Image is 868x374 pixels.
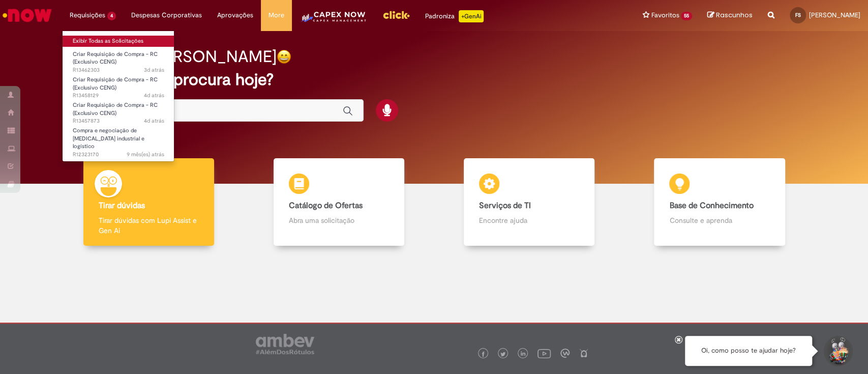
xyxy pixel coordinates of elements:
a: Exibir Todas as Solicitações [63,36,174,47]
ul: Requisições [62,31,174,162]
p: Tirar dúvidas com Lupi Assist e Gen Ai [99,215,199,236]
img: logo_footer_naosei.png [579,349,588,358]
b: Base de Conhecimento [669,200,753,211]
span: R13462303 [73,66,164,74]
b: Serviços de TI [479,200,531,211]
p: Consulte e aprenda [669,215,769,225]
img: logo_footer_ambev_rotulo_gray.png [256,334,314,354]
a: Aberto R12323170 : Compra e negociação de Capex industrial e logístico [63,125,174,147]
span: 4 [107,12,116,20]
span: FS [795,12,801,18]
span: Criar Requisição de Compra - RC (Exclusivo CENG) [73,101,158,117]
h2: O que você procura hoje? [82,71,786,89]
a: Tirar dúvidas Tirar dúvidas com Lupi Assist e Gen Ai [53,158,244,246]
img: ServiceNow [1,5,53,25]
img: CapexLogo5.png [300,10,367,31]
time: 26/11/2024 14:53:50 [127,151,164,158]
span: 9 mês(es) atrás [127,151,164,158]
span: Favoritos [651,10,679,20]
img: click_logo_yellow_360x200.png [382,7,410,22]
time: 29/08/2025 13:06:22 [144,66,164,74]
span: 4d atrás [144,117,164,125]
span: Criar Requisição de Compra - RC (Exclusivo CENG) [73,50,158,66]
time: 28/08/2025 14:10:56 [144,92,164,99]
b: Catálogo de Ofertas [289,200,363,211]
span: 4d atrás [144,92,164,99]
span: More [268,10,284,20]
img: logo_footer_facebook.png [481,352,486,357]
b: Tirar dúvidas [99,200,145,211]
a: Aberto R13458129 : Criar Requisição de Compra - RC (Exclusivo CENG) [63,74,174,96]
p: +GenAi [459,10,484,22]
span: R13457873 [73,117,164,125]
a: Aberto R13462303 : Criar Requisição de Compra - RC (Exclusivo CENG) [63,49,174,71]
div: Padroniza [425,10,484,22]
span: 3d atrás [144,66,164,74]
span: R13458129 [73,92,164,100]
span: Requisições [70,10,105,20]
button: Iniciar Conversa de Suporte [822,336,853,366]
span: Criar Requisição de Compra - RC (Exclusivo CENG) [73,76,158,92]
a: Serviços de TI Encontre ajuda [434,158,624,246]
p: Encontre ajuda [479,215,579,225]
img: logo_footer_twitter.png [500,352,505,357]
img: logo_footer_linkedin.png [521,351,526,357]
time: 28/08/2025 13:32:41 [144,117,164,125]
div: Oi, como posso te ajudar hoje? [685,336,812,366]
a: Rascunhos [707,11,753,20]
img: logo_footer_youtube.png [537,347,551,360]
span: Aprovações [217,10,253,20]
span: R12323170 [73,151,164,159]
img: happy-face.png [277,49,291,64]
span: [PERSON_NAME] [809,11,860,19]
span: Despesas Corporativas [131,10,202,20]
span: 55 [681,12,692,20]
span: Compra e negociação de [MEDICAL_DATA] industrial e logístico [73,127,144,150]
img: logo_footer_workplace.png [560,349,570,358]
a: Aberto R13457873 : Criar Requisição de Compra - RC (Exclusivo CENG) [63,100,174,122]
a: Base de Conhecimento Consulte e aprenda [624,158,815,246]
a: Catálogo de Ofertas Abra uma solicitação [244,158,434,246]
h2: Bom dia, [PERSON_NAME] [82,48,277,66]
span: Rascunhos [716,10,753,20]
p: Abra uma solicitação [289,215,389,225]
